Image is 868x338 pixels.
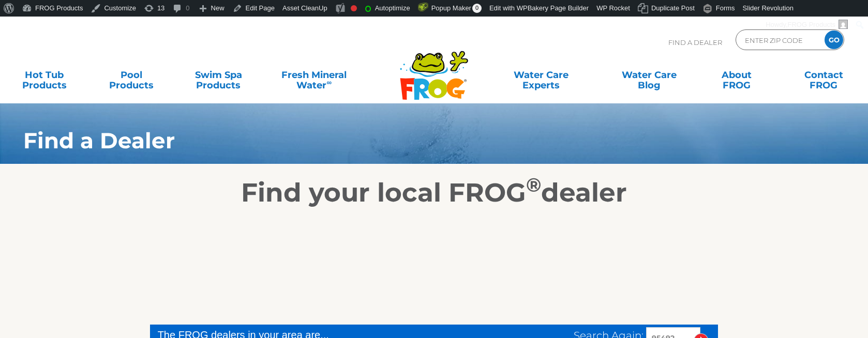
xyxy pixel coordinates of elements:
a: ContactFROG [790,65,858,85]
p: Find A Dealer [668,29,722,55]
span: 0 [472,4,482,13]
a: AboutFROG [702,65,770,85]
input: GO [825,30,843,49]
h1: Find a Dealer [23,128,775,153]
a: Water CareBlog [616,65,683,85]
a: Swim SpaProducts [185,65,252,85]
a: Water CareExperts [486,65,596,85]
img: Frog Products Logo [394,37,474,100]
a: Fresh MineralWater∞ [272,65,356,85]
a: Howdy, [762,17,852,33]
h2: Find your local FROG dealer [8,177,860,208]
span: Slider Revolution [743,4,794,12]
sup: ∞ [326,78,332,86]
sup: ® [526,173,541,196]
span: FROG Products [788,21,835,28]
a: Hot TubProducts [10,65,78,85]
div: Focus keyphrase not set [351,5,357,11]
a: PoolProducts [97,65,165,85]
